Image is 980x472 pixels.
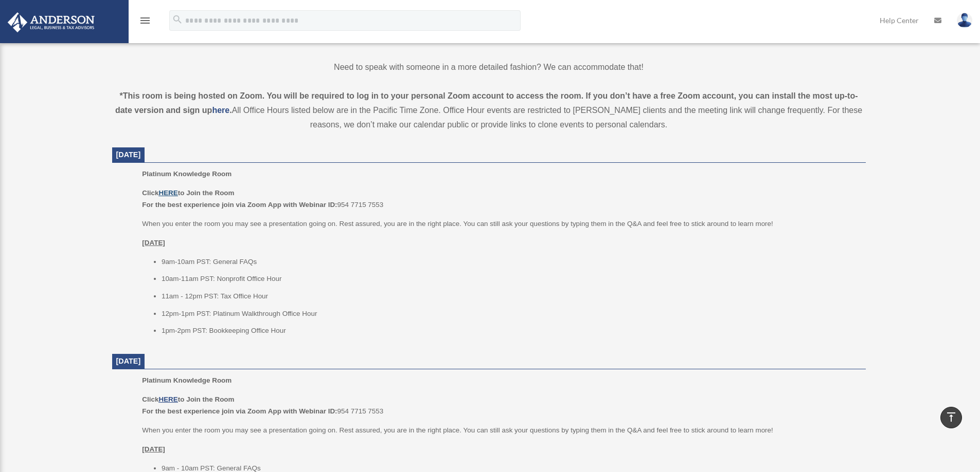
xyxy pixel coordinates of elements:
[142,376,231,384] span: Platinum Knowledge Room
[162,325,859,337] li: 1pm-2pm PST: Bookkeeping Office Hour
[940,407,962,428] a: vertical_align_top
[158,189,177,197] a: HERE
[162,290,859,303] li: 11am - 12pm PST: Tax Office Hour
[162,273,859,285] li: 10am-11am PST: Nonprofit Office Hour
[142,187,858,211] p: 954 7715 7553
[112,60,866,74] p: Need to speak with someone in a more detailed fashion? We can accommodate that!
[142,189,234,197] b: Click to Join the Room
[172,14,183,25] i: search
[158,395,177,403] a: HERE
[957,13,972,28] img: User Pic
[116,150,141,159] span: [DATE]
[142,201,337,209] b: For the best experience join via Zoom App with Webinar ID:
[142,393,858,418] p: 954 7715 7553
[112,89,866,132] div: All Office Hours listed below are in the Pacific Time Zone. Office Hour events are restricted to ...
[162,308,859,320] li: 12pm-1pm PST: Platinum Walkthrough Office Hour
[229,106,231,115] strong: .
[142,395,234,403] b: Click to Join the Room
[5,12,98,32] img: Anderson Advisors Platinum Portal
[142,218,858,230] p: When you enter the room you may see a presentation going on. Rest assured, you are in the right p...
[115,91,858,115] strong: *This room is being hosted on Zoom. You will be required to log in to your personal Zoom account ...
[142,424,858,437] p: When you enter the room you may see a presentation going on. Rest assured, you are in the right p...
[116,357,141,365] span: [DATE]
[212,106,229,115] a: here
[142,407,337,415] b: For the best experience join via Zoom App with Webinar ID:
[142,170,231,178] span: Platinum Knowledge Room
[139,14,151,27] i: menu
[139,18,151,27] a: menu
[945,411,957,423] i: vertical_align_top
[142,239,165,247] u: [DATE]
[142,445,165,453] u: [DATE]
[162,256,859,268] li: 9am-10am PST: General FAQs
